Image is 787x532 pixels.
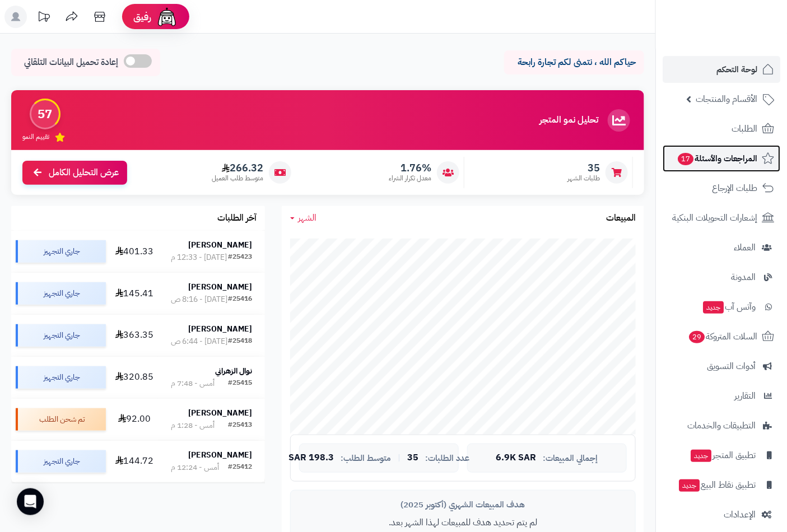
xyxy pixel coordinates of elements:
div: #25413 [228,420,252,431]
img: logo-2.png [711,25,776,48]
a: المراجعات والأسئلة17 [663,145,780,172]
div: أمس - 7:48 م [171,378,215,389]
span: 17 [678,153,694,166]
h3: آخر الطلبات [217,213,257,223]
a: وآتس آبجديد [663,293,780,320]
span: المراجعات والأسئلة [677,151,757,166]
div: #25418 [228,336,252,347]
span: الشهر [298,211,316,225]
span: العملاء [734,240,756,255]
a: إشعارات التحويلات البنكية [663,204,780,231]
td: 401.33 [110,231,158,272]
span: وآتس آب [702,299,756,315]
div: جاري التجهيز [16,240,106,263]
span: طلبات الشهر [567,174,600,183]
div: Open Intercom Messenger [17,488,44,515]
div: أمس - 12:24 م [171,462,219,473]
strong: [PERSON_NAME] [188,281,252,293]
a: أدوات التسويق [663,353,780,380]
span: عدد الطلبات: [425,454,469,463]
a: المدونة [663,264,780,291]
strong: نوال الزهراني [215,365,252,377]
strong: [PERSON_NAME] [188,323,252,335]
a: الشهر [290,212,316,225]
a: الطلبات [663,115,780,142]
span: الأقسام والمنتجات [696,91,757,107]
a: التطبيقات والخدمات [663,412,780,439]
strong: [PERSON_NAME] [188,449,252,461]
div: [DATE] - 6:44 ص [171,336,227,347]
img: ai-face.png [156,6,178,28]
span: تطبيق نقاط البيع [678,477,756,493]
span: 35 [407,453,418,463]
h3: تحليل نمو المتجر [539,115,598,125]
span: 35 [567,162,600,174]
span: الطلبات [732,121,757,137]
div: #25416 [228,294,252,305]
a: الإعدادات [663,501,780,528]
div: #25412 [228,462,252,473]
a: العملاء [663,234,780,261]
span: رفيق [133,10,151,24]
div: [DATE] - 8:16 ص [171,294,227,305]
td: 320.85 [110,357,158,398]
span: جديد [691,450,711,462]
span: إجمالي المبيعات: [543,454,598,463]
div: جاري التجهيز [16,324,106,347]
span: 198.3 SAR [288,453,334,463]
div: #25415 [228,378,252,389]
span: أدوات التسويق [707,358,756,374]
a: تطبيق المتجرجديد [663,442,780,469]
span: إشعارات التحويلات البنكية [672,210,757,226]
div: تم شحن الطلب [16,408,106,431]
span: متوسط طلب العميل [212,174,263,183]
a: تطبيق نقاط البيعجديد [663,472,780,498]
span: التقارير [734,388,756,404]
span: | [398,454,401,462]
span: الإعدادات [724,507,756,522]
p: حياكم الله ، نتمنى لكم تجارة رابحة [513,56,636,69]
span: السلات المتروكة [688,329,757,344]
span: عرض التحليل الكامل [49,166,119,179]
div: جاري التجهيز [16,450,106,473]
h3: المبيعات [606,213,636,223]
div: أمس - 1:28 م [171,420,215,431]
span: تقييم النمو [22,132,49,142]
span: جديد [679,479,700,492]
a: طلبات الإرجاع [663,175,780,202]
span: 266.32 [212,162,263,174]
div: جاري التجهيز [16,366,106,389]
div: جاري التجهيز [16,282,106,305]
strong: [PERSON_NAME] [188,407,252,419]
span: معدل تكرار الشراء [389,174,431,183]
span: التطبيقات والخدمات [687,418,756,433]
div: #25423 [228,252,252,263]
span: 1.76% [389,162,431,174]
span: لوحة التحكم [716,62,757,77]
span: متوسط الطلب: [341,454,391,463]
div: هدف المبيعات الشهري (أكتوبر 2025) [299,499,627,511]
td: 363.35 [110,315,158,356]
span: 29 [689,331,705,344]
strong: [PERSON_NAME] [188,239,252,251]
div: [DATE] - 12:33 م [171,252,227,263]
td: 144.72 [110,441,158,482]
a: عرض التحليل الكامل [22,161,127,185]
span: 6.9K SAR [496,453,537,463]
td: 145.41 [110,273,158,314]
p: لم يتم تحديد هدف للمبيعات لهذا الشهر بعد. [299,516,627,529]
a: السلات المتروكة29 [663,323,780,350]
a: لوحة التحكم [663,56,780,83]
td: 92.00 [110,399,158,440]
span: جديد [703,301,724,314]
span: إعادة تحميل البيانات التلقائي [24,56,118,69]
span: طلبات الإرجاع [712,180,757,196]
span: تطبيق المتجر [690,447,756,463]
a: التقارير [663,382,780,409]
a: تحديثات المنصة [30,6,58,31]
span: المدونة [731,269,756,285]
